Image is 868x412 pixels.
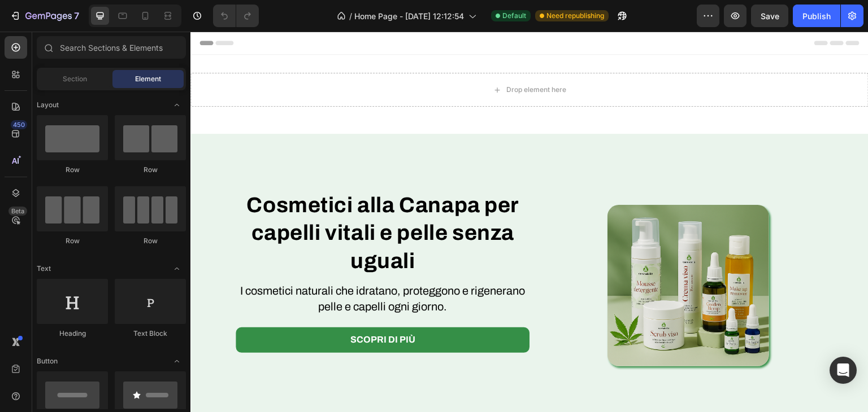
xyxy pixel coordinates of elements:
[160,303,225,314] p: Scopri di più
[37,356,58,366] span: Button
[168,96,186,114] span: Toggle open
[502,11,526,21] span: Default
[115,236,186,246] div: Row
[37,264,51,274] span: Text
[354,10,464,22] span: Home Page - [DATE] 12:12:54
[11,120,27,129] div: 450
[74,9,79,23] p: 7
[546,11,604,21] span: Need republishing
[830,357,857,384] div: Open Intercom Messenger
[37,36,186,59] input: Search Sections & Elements
[213,5,259,27] div: Undo/Redo
[316,54,376,63] div: Drop element here
[168,260,186,278] span: Toggle open
[349,10,352,22] span: /
[45,296,339,321] a: Scopri di più
[115,165,186,175] div: Row
[115,328,186,339] div: Text Block
[63,74,87,84] span: Section
[8,207,27,216] div: Beta
[802,10,831,22] div: Publish
[751,5,788,27] button: Save
[56,162,328,241] strong: Cosmetici alla Canapa per capelli vitali e pelle senza uguali
[761,11,779,21] span: Save
[37,100,59,110] span: Layout
[37,236,108,246] div: Row
[417,173,579,335] img: gempages_584417761556431732-282495ea-2a61-4bb5-bb4d-5fdbf192e393.png
[37,165,108,175] div: Row
[37,328,108,339] div: Heading
[46,251,338,283] p: I cosmetici naturali che idratano, proteggono e rigenerano pelle e capelli ogni giorno.
[190,32,868,412] iframe: Design area
[793,5,840,27] button: Publish
[5,5,84,27] button: 7
[168,352,186,370] span: Toggle open
[135,74,161,84] span: Element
